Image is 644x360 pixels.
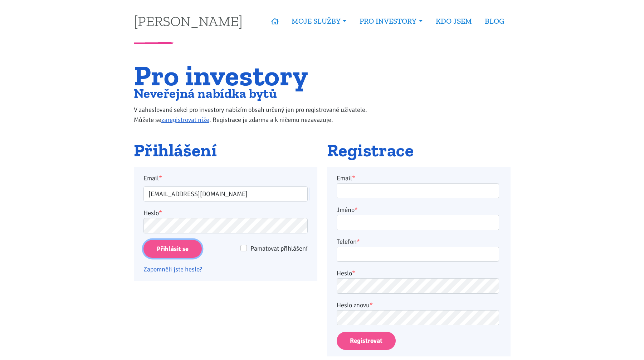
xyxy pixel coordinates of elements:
label: Email [138,173,312,183]
label: Heslo znovu [337,300,373,310]
p: V zaheslované sekci pro investory nabízím obsah určený jen pro registrované uživatele. Můžete se ... [134,105,382,125]
label: Heslo [143,208,162,218]
label: Jméno [337,205,358,215]
label: Heslo [337,268,355,278]
label: Telefon [337,237,360,247]
h2: Přihlášení [134,141,317,160]
h2: Registrace [327,141,511,160]
input: Přihlásit se [143,240,202,258]
h2: Neveřejná nabídka bytů [134,87,382,99]
a: PRO INVESTORY [353,13,429,29]
a: BLOG [478,13,511,29]
a: Zapomněli jste heslo? [143,265,202,273]
a: [PERSON_NAME] [134,14,243,28]
button: Registrovat [337,332,396,350]
span: Pamatovat přihlášení [250,245,308,252]
abbr: required [370,301,373,309]
a: KDO JSEM [429,13,478,29]
abbr: required [355,206,358,214]
abbr: required [357,238,360,246]
h1: Pro investory [134,63,382,87]
a: MOJE SLUŽBY [285,13,353,29]
abbr: required [352,174,355,182]
label: Email [337,173,355,183]
abbr: required [352,269,355,277]
a: zaregistrovat níže [161,116,209,124]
